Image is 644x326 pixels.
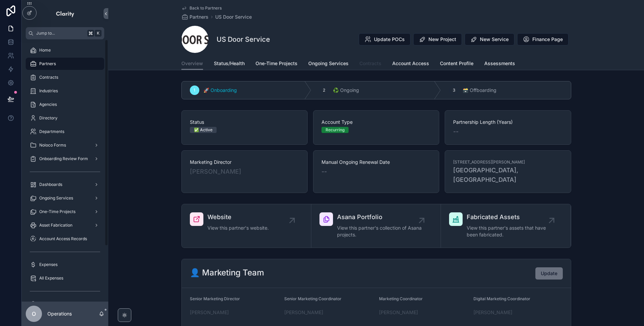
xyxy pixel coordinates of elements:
[326,127,345,133] div: Recurring
[26,112,104,124] a: Directory
[39,195,73,201] span: Ongoing Services
[441,204,571,248] a: Fabricated AssetsView this partner's assets that have been fabricated.
[453,119,562,126] span: Partnership Length (Years)
[535,267,563,280] button: Update
[26,71,104,83] a: Contracts
[337,212,422,222] span: Asana Portfolio
[95,31,101,36] span: K
[284,296,341,301] span: Senior Marketing Coordinator
[39,301,59,307] span: My Forms
[484,57,515,71] a: Assessments
[256,57,297,71] a: One-Time Projects
[26,272,104,284] a: All Expenses
[39,156,88,161] span: Onboarding Review Form
[532,36,563,43] span: Finance Page
[190,119,299,126] span: Status
[39,236,87,242] span: Account Access Records
[465,33,514,45] button: New Service
[36,31,85,36] span: Jump to...
[26,258,104,271] a: Expenses
[392,57,429,71] a: Account Access
[26,153,104,165] a: Onboarding Review Form
[22,39,108,302] div: scrollable content
[181,57,203,70] a: Overview
[39,129,64,134] span: Departments
[207,225,269,231] span: View this partner's website.
[467,212,551,222] span: Fabricated Assets
[453,88,455,93] span: 3
[190,159,299,166] span: Marketing Director
[453,127,459,136] span: --
[26,139,104,151] a: Noloco Forms
[517,33,569,45] button: Finance Page
[217,35,270,44] h1: US Door Service
[379,296,423,301] span: Marketing Coordinator
[47,310,72,317] p: Operations
[440,57,473,71] a: Content Profile
[39,115,58,121] span: Directory
[190,296,240,301] span: Senior Marketing Director
[214,60,245,67] span: Status/Health
[484,60,515,67] span: Assessments
[39,88,58,94] span: Industries
[26,98,104,111] a: Agencies
[26,85,104,97] a: Industries
[39,182,62,187] span: Dashboards
[308,60,349,67] span: Ongoing Services
[374,36,405,43] span: Update POCs
[308,57,349,71] a: Ongoing Services
[359,57,381,71] a: Contracts
[39,209,75,214] span: One-Time Projects
[323,88,325,93] span: 2
[55,8,75,19] img: App logo
[453,159,525,165] span: [STREET_ADDRESS][PERSON_NAME]
[181,5,222,11] a: Back to Partners
[39,262,58,267] span: Expenses
[392,60,429,67] span: Account Access
[194,127,213,133] div: ✅ Active
[26,126,104,138] a: Departments
[194,88,195,93] span: 1
[39,47,51,53] span: Home
[39,102,57,107] span: Agencies
[26,27,104,39] button: Jump to...K
[190,309,229,316] a: [PERSON_NAME]
[428,36,456,43] span: New Project
[463,87,496,94] span: 🗃 Offboarding
[26,219,104,231] a: Asset Fabrication
[473,296,530,301] span: Digital Marketing Coordinator
[359,60,381,67] span: Contracts
[215,14,252,20] a: US Door Service
[190,167,241,176] a: [PERSON_NAME]
[333,87,359,94] span: ♻️ Ongoing
[190,267,264,278] h2: 👤 Marketing Team
[311,204,441,248] a: Asana PortfolioView this partner's collection of Asana projects.
[39,75,58,80] span: Contracts
[207,212,269,222] span: Website
[359,33,410,45] button: Update POCs
[379,309,418,316] a: [PERSON_NAME]
[26,192,104,204] a: Ongoing Services
[190,5,222,11] span: Back to Partners
[26,298,104,310] a: My Forms
[256,60,297,67] span: One-Time Projects
[181,60,203,67] span: Overview
[453,166,562,185] span: [GEOGRAPHIC_DATA], [GEOGRAPHIC_DATA]
[39,61,56,66] span: Partners
[214,57,245,71] a: Status/Health
[39,142,66,148] span: Noloco Forms
[190,14,208,20] span: Partners
[39,223,72,228] span: Asset Fabrication
[473,309,512,316] a: [PERSON_NAME]
[182,204,311,248] a: WebsiteView this partner's website.
[337,225,422,238] span: View this partner's collection of Asana projects.
[26,58,104,70] a: Partners
[321,119,431,126] span: Account Type
[284,309,323,316] a: [PERSON_NAME]
[26,44,104,56] a: Home
[321,159,431,166] span: Manual Ongoing Renewal Date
